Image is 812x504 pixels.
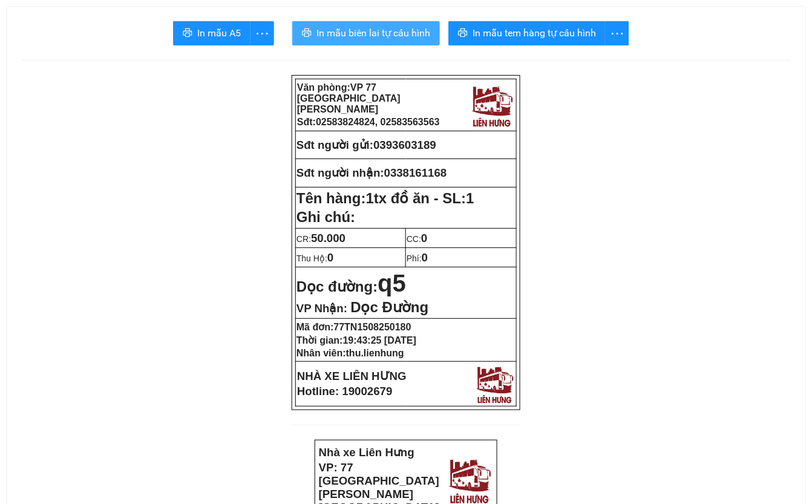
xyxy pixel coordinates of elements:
[407,234,428,244] span: CC:
[296,234,345,244] span: CR:
[296,278,406,295] strong: Dọc đường:
[384,166,447,179] span: 0338161168
[296,209,355,225] span: Ghi chú:
[296,335,416,345] strong: Thời gian:
[469,82,515,128] img: logo
[346,348,404,358] span: thu.lienhung
[250,21,274,45] button: more
[366,190,474,206] span: 1tx đồ ăn - SL:
[316,117,440,127] span: 02583824824, 02583563563
[448,21,606,45] button: printerIn mẫu tem hàng tự cấu hình
[297,385,393,398] strong: Hotline: 19002679
[197,25,241,41] span: In mẫu A5
[297,82,401,114] strong: Văn phòng:
[296,139,373,151] strong: Sđt người gửi:
[296,254,333,263] span: Thu Hộ:
[250,26,273,41] span: more
[474,363,516,405] img: logo
[173,21,250,45] button: printerIn mẫu A5
[319,446,414,459] strong: Nhà xe Liên Hưng
[311,232,345,244] span: 50.000
[458,28,468,39] span: printer
[421,232,427,244] span: 0
[292,21,440,45] button: printerIn mẫu biên lai tự cấu hình
[183,28,192,39] span: printer
[297,117,440,127] strong: Sđt:
[327,251,333,264] span: 0
[297,82,401,114] span: VP 77 [GEOGRAPHIC_DATA][PERSON_NAME]
[296,322,411,332] strong: Mã đơn:
[296,302,347,315] span: VP Nhận:
[373,139,436,151] span: 0393603189
[302,28,312,39] span: printer
[296,190,474,206] strong: Tên hàng:
[296,166,384,179] strong: Sđt người nhận:
[343,335,417,345] span: 19:43:25 [DATE]
[605,21,629,45] button: more
[296,348,404,358] strong: Nhân viên:
[334,322,411,332] span: 77TN1508250180
[407,254,428,263] span: Phí:
[316,25,430,41] span: In mẫu biên lai tự cấu hình
[378,270,406,296] span: q5
[466,190,474,206] span: 1
[297,370,407,382] strong: NHÀ XE LIÊN HƯNG
[422,251,428,264] span: 0
[350,299,428,315] span: Dọc Đường
[473,25,596,41] span: In mẫu tem hàng tự cấu hình
[606,26,629,41] span: more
